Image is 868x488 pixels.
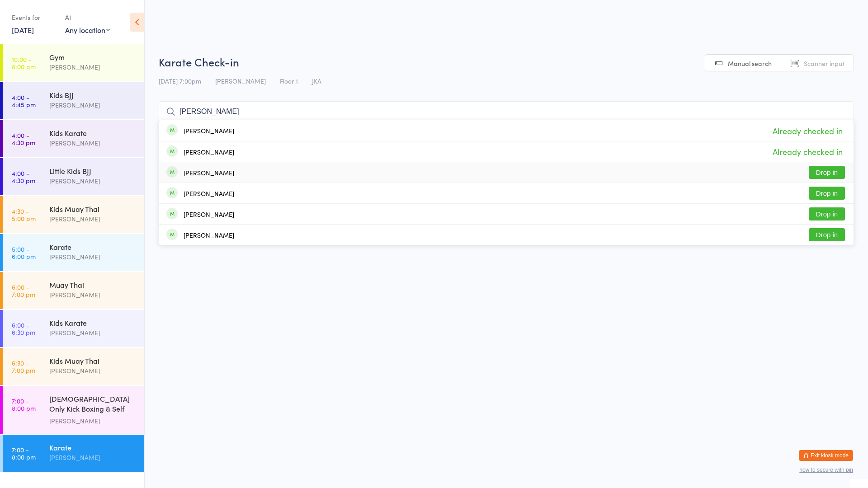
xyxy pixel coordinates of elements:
[12,359,35,374] time: 6:30 - 7:00 pm
[49,138,137,148] div: [PERSON_NAME]
[49,242,137,252] div: Karate
[3,196,144,233] a: 4:30 -5:00 pmKids Muay Thai[PERSON_NAME]
[49,214,137,224] div: [PERSON_NAME]
[49,290,137,300] div: [PERSON_NAME]
[12,169,35,184] time: 4:00 - 4:30 pm
[809,228,845,241] button: Drop in
[312,76,321,85] span: JKA
[12,321,35,336] time: 6:00 - 6:30 pm
[49,442,137,452] div: Karate
[12,131,35,146] time: 4:00 - 4:30 pm
[49,366,137,376] div: [PERSON_NAME]
[49,252,137,262] div: [PERSON_NAME]
[49,416,137,426] div: [PERSON_NAME]
[12,207,36,222] time: 4:30 - 5:00 pm
[184,190,234,197] div: [PERSON_NAME]
[12,10,56,25] div: Events for
[12,283,35,298] time: 6:00 - 7:00 pm
[184,169,234,176] div: [PERSON_NAME]
[12,25,34,35] a: [DATE]
[804,59,844,68] span: Scanner input
[728,59,772,68] span: Manual search
[12,245,36,260] time: 5:00 - 6:00 pm
[3,272,144,309] a: 6:00 -7:00 pmMuay Thai[PERSON_NAME]
[65,25,110,35] div: Any location
[3,386,144,434] a: 7:00 -8:00 pm[DEMOGRAPHIC_DATA] Only Kick Boxing & Self Defence[PERSON_NAME]
[65,10,110,25] div: At
[809,166,845,179] button: Drop in
[809,207,845,221] button: Drop in
[3,435,144,472] a: 7:00 -8:00 pmKarate[PERSON_NAME]
[3,234,144,271] a: 5:00 -6:00 pmKarate[PERSON_NAME]
[49,204,137,214] div: Kids Muay Thai
[49,90,137,100] div: Kids BJJ
[49,176,137,186] div: [PERSON_NAME]
[184,231,234,239] div: [PERSON_NAME]
[799,467,853,473] button: how to secure with pin
[3,120,144,157] a: 4:00 -4:30 pmKids Karate[PERSON_NAME]
[12,397,36,412] time: 7:00 - 8:00 pm
[3,44,144,81] a: 10:00 -8:00 pmGym[PERSON_NAME]
[49,280,137,290] div: Muay Thai
[49,356,137,366] div: Kids Muay Thai
[49,52,137,62] div: Gym
[12,56,36,70] time: 10:00 - 8:00 pm
[770,144,845,160] span: Already checked in
[12,94,36,108] time: 4:00 - 4:45 pm
[3,158,144,195] a: 4:00 -4:30 pmLittle Kids BJJ[PERSON_NAME]
[799,450,853,461] button: Exit kiosk mode
[49,100,137,110] div: [PERSON_NAME]
[184,148,234,155] div: [PERSON_NAME]
[3,310,144,347] a: 6:00 -6:30 pmKids Karate[PERSON_NAME]
[280,76,298,85] span: Floor 1
[49,328,137,338] div: [PERSON_NAME]
[159,54,854,69] h2: Karate Check-in
[49,128,137,138] div: Kids Karate
[770,123,845,139] span: Already checked in
[49,318,137,328] div: Kids Karate
[184,127,234,134] div: [PERSON_NAME]
[49,166,137,176] div: Little Kids BJJ
[49,394,137,416] div: [DEMOGRAPHIC_DATA] Only Kick Boxing & Self Defence
[159,76,201,85] span: [DATE] 7:00pm
[184,211,234,218] div: [PERSON_NAME]
[215,76,266,85] span: [PERSON_NAME]
[809,187,845,200] button: Drop in
[49,62,137,72] div: [PERSON_NAME]
[3,82,144,119] a: 4:00 -4:45 pmKids BJJ[PERSON_NAME]
[3,348,144,385] a: 6:30 -7:00 pmKids Muay Thai[PERSON_NAME]
[12,446,36,460] time: 7:00 - 8:00 pm
[49,452,137,463] div: [PERSON_NAME]
[159,101,854,122] input: Search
